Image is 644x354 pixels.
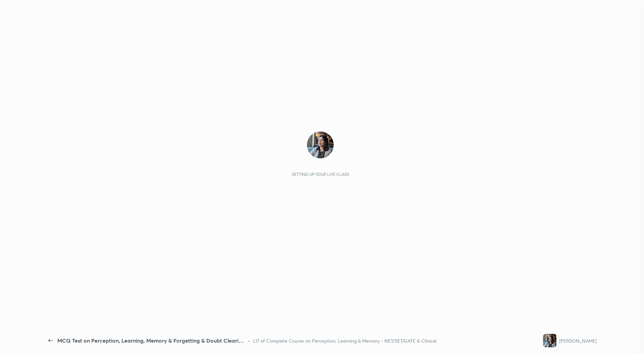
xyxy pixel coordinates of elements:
[543,334,556,347] img: e790fd2257ae49ebaec70e20e582d26a.jpg
[248,337,250,344] div: •
[57,337,245,345] div: MCQ Test on Perception, Learning, Memory & Forgetting & Doubt Clearing Session
[307,132,334,158] img: e790fd2257ae49ebaec70e20e582d26a.jpg
[253,337,436,344] div: L17 of Complete Course on Perception, Learning & Memory - NET/SET/GATE & Clinical
[559,337,597,344] div: [PERSON_NAME]
[292,172,349,177] div: Setting up your live class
